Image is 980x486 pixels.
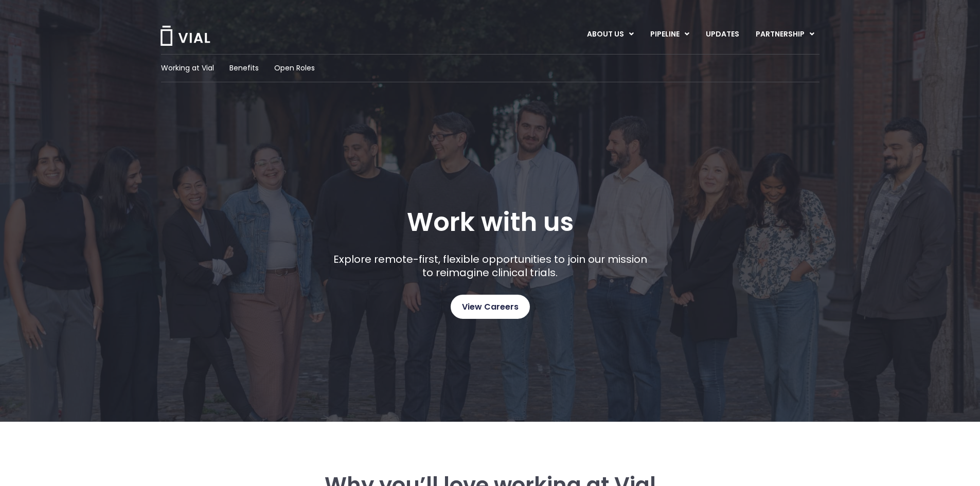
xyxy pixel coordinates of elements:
a: View Careers [451,295,530,319]
a: Open Roles [274,63,315,74]
a: PARTNERSHIPMenu Toggle [747,26,823,43]
p: Explore remote-first, flexible opportunities to join our mission to reimagine clinical trials. [329,253,651,279]
h1: Work with us [407,207,574,237]
img: Vial Logo [159,26,211,46]
a: Working at Vial [161,63,214,74]
a: PIPELINEMenu Toggle [642,26,697,43]
span: View Careers [462,300,519,314]
a: UPDATES [698,26,747,43]
a: Benefits [229,63,259,74]
a: ABOUT USMenu Toggle [579,26,642,43]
